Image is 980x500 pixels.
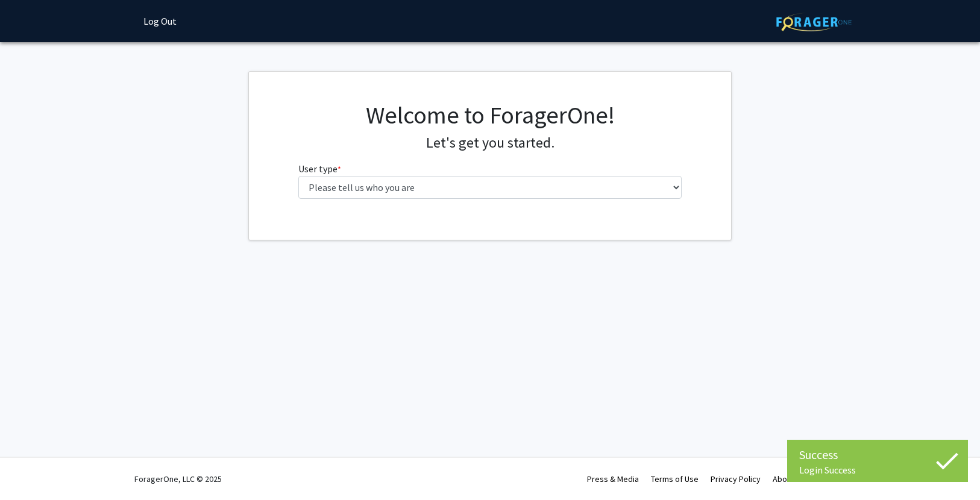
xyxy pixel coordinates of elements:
[134,458,222,500] div: ForagerOne, LLC © 2025
[298,101,682,130] h1: Welcome to ForagerOne!
[587,473,639,484] a: Press & Media
[776,13,852,31] img: ForagerOne Logo
[651,473,699,484] a: Terms of Use
[799,446,956,464] div: Success
[773,473,794,484] a: About
[298,134,682,152] h4: Let's get you started.
[298,161,341,176] label: User type
[799,464,956,476] div: Login Success
[711,473,761,484] a: Privacy Policy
